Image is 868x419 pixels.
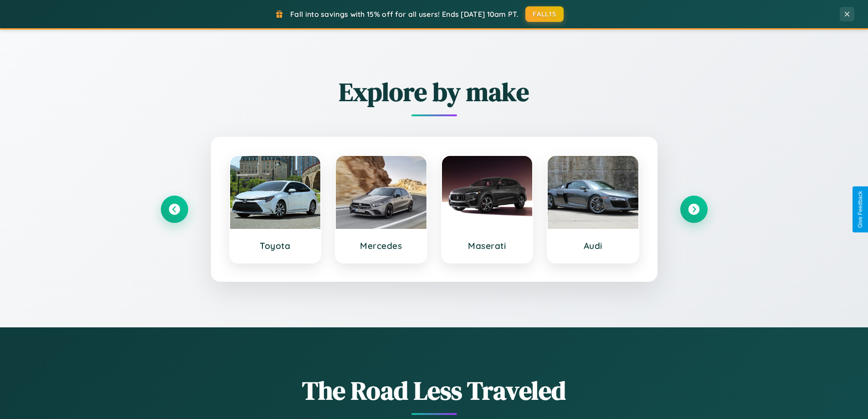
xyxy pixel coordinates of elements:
[557,240,629,251] h3: Audi
[345,240,417,251] h3: Mercedes
[239,240,312,251] h3: Toyota
[525,6,564,22] button: FALL15
[451,240,524,251] h3: Maserati
[290,10,519,19] span: Fall into savings with 15% off for all users! Ends [DATE] 10am PT.
[161,373,708,408] h1: The Road Less Traveled
[161,74,708,109] h2: Explore by make
[857,191,863,228] div: Give Feedback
